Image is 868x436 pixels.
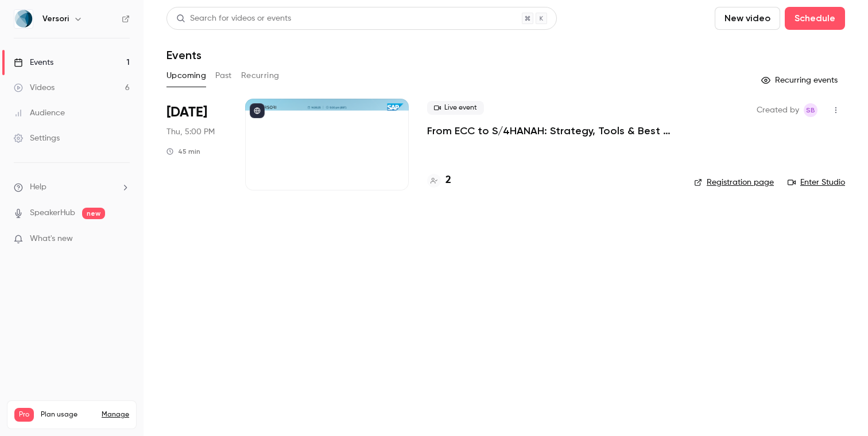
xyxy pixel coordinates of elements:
div: 45 min [166,147,200,156]
h6: Versori [42,13,69,25]
p: Videos [14,422,36,432]
a: Manage [102,410,129,419]
span: new [82,208,105,219]
span: [DATE] [166,103,207,122]
p: / 90 [113,422,129,432]
div: Search for videos or events [176,13,291,25]
a: Registration page [694,177,774,188]
button: Recurring events [756,71,845,89]
a: Enter Studio [788,177,845,188]
img: Versori [14,10,33,28]
span: Thu, 5:00 PM [166,126,215,138]
span: SB [806,103,815,117]
span: What's new [30,233,73,245]
div: Settings [14,133,60,144]
span: Created by [757,103,799,117]
a: From ECC to S/4HANAH: Strategy, Tools & Best Practices [427,124,676,138]
span: 6 [113,423,116,430]
button: Schedule [785,7,845,30]
span: Sophie Burgess [804,103,817,117]
button: New video [715,7,780,30]
div: Videos [14,82,55,94]
li: help-dropdown-opener [14,181,130,193]
span: Pro [14,408,34,422]
h4: 2 [445,173,451,188]
h1: Events [166,48,201,62]
span: Plan usage [41,410,95,419]
div: Audience [14,107,65,119]
div: Events [14,57,53,68]
div: Aug 14 Thu, 5:00 PM (Europe/London) [166,99,227,190]
button: Past [215,67,232,85]
a: SpeakerHub [30,207,75,219]
span: Live event [427,101,484,115]
span: Help [30,181,46,193]
button: Upcoming [166,67,206,85]
a: 2 [427,173,451,188]
button: Recurring [241,67,280,85]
